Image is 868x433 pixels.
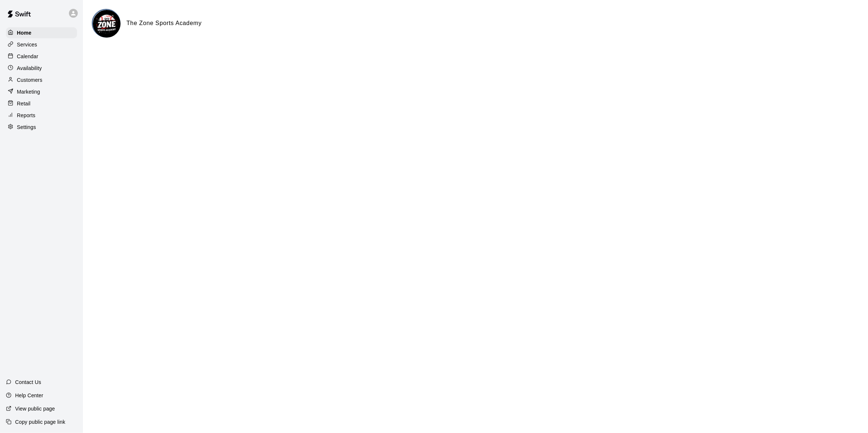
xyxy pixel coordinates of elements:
[17,29,32,36] p: Home
[17,100,31,107] p: Retail
[17,41,37,48] p: Services
[6,51,77,62] a: Calendar
[6,122,77,133] a: Settings
[15,418,65,426] p: Copy public page link
[15,378,41,386] p: Contact Us
[17,76,42,84] p: Customers
[17,64,42,72] p: Availability
[17,88,40,95] p: Marketing
[126,18,202,28] h6: The Zone Sports Academy
[15,392,43,399] p: Help Center
[6,27,77,38] a: Home
[6,98,77,109] a: Retail
[15,405,55,412] p: View public page
[6,63,77,74] a: Availability
[93,10,121,38] img: The Zone Sports Academy logo
[6,86,77,97] a: Marketing
[6,74,77,85] a: Customers
[17,53,38,60] p: Calendar
[6,110,77,121] a: Reports
[6,39,77,50] a: Services
[17,112,35,119] p: Reports
[17,123,36,131] p: Settings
